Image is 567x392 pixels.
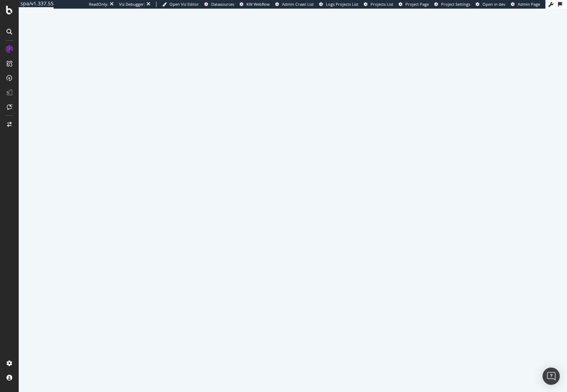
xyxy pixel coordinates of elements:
[518,1,540,7] span: Admin Page
[476,1,505,7] a: Open in dev
[399,1,429,7] a: Project Page
[511,1,540,7] a: Admin Page
[282,1,314,7] span: Admin Crawl List
[240,1,270,7] a: KW Webflow
[364,1,393,7] a: Projects List
[543,368,560,385] div: Open Intercom Messenger
[204,1,234,7] a: Datasources
[371,1,393,7] span: Projects List
[267,182,319,208] div: animation
[275,1,314,7] a: Admin Crawl List
[326,1,358,7] span: Logs Projects List
[211,1,234,7] span: Datasources
[246,1,270,7] span: KW Webflow
[405,1,429,7] span: Project Page
[119,1,145,7] div: Viz Debugger:
[319,1,358,7] a: Logs Projects List
[89,1,108,7] div: ReadOnly:
[482,1,505,7] span: Open in dev
[441,1,470,7] span: Project Settings
[169,1,199,7] span: Open Viz Editor
[162,1,199,7] a: Open Viz Editor
[434,1,470,7] a: Project Settings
